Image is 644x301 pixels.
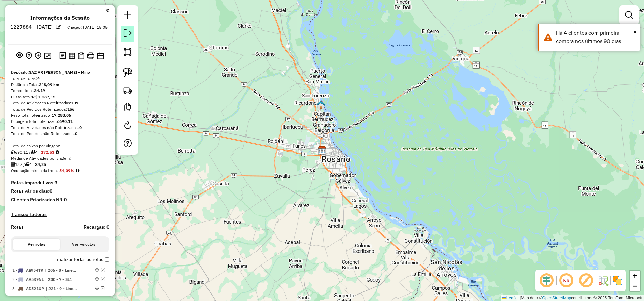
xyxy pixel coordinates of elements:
img: Selecionar atividades - laço [123,68,132,77]
em: Alterar sequência das rotas [95,268,99,272]
span: Ocultar NR [558,272,574,289]
a: Zoom out [630,281,640,291]
button: Imprimir Rotas [86,51,96,61]
em: Visualizar rota [101,277,105,281]
div: Total de caixas por viagem: [11,143,109,149]
i: Cubagem total roteirizado [11,150,15,154]
span: 206 - 8 - Linea SL7, 207 - 10 - Linea SL6/SL7 [45,267,76,273]
a: Reroteirizar Sessão [121,118,134,134]
strong: 0 [64,197,67,203]
strong: 156 [67,106,74,112]
h4: Informações da Sessão [30,15,90,21]
div: Tempo total: [11,88,109,94]
strong: 248,09 km [39,82,59,87]
div: Map data © contributors,© 2025 TomTom, Microsoft [501,295,644,301]
a: Rotas [11,224,24,230]
img: PA - San Lorenzo [316,101,325,110]
em: Alterar sequência das rotas [95,286,99,290]
h4: Clientes Priorizados NR: [11,197,109,203]
a: Zoom in [630,271,640,281]
span: + [633,271,637,280]
button: Close [633,27,637,37]
div: Custo total: [11,94,109,100]
strong: 34,25 [35,162,46,167]
i: Meta Caixas/viagem: 187,47 Diferença: -14,94 [56,150,59,154]
span: AA539NL [26,277,44,282]
button: Adicionar Atividades [33,51,43,61]
a: Nova sessão e pesquisa [121,8,134,24]
h4: Transportadoras [11,212,109,217]
i: Total de Atividades [11,162,15,167]
a: Exibir filtros [622,8,636,22]
em: Média calculada utilizando a maior ocupação (%Peso ou %Cubagem) de cada rota da sessão. Rotas cro... [76,169,79,173]
strong: SAZ AR [PERSON_NAME] - Mino [29,70,90,75]
div: Há 4 clientes com primeira compra nos últimos 90 dias [556,29,635,45]
img: Criar rota [123,85,132,95]
div: Criação: [DATE] 15:05 [65,24,110,30]
img: Fluxo de ruas [598,275,609,286]
strong: 137 [71,100,78,105]
img: SAZ AR Rosario II - Mino [318,146,327,155]
span: 204 - 7.4 - SL5, 205 - 10 - SL6 [42,295,74,301]
h4: Recargas: 0 [84,224,109,230]
div: Total de Pedidos Roteirizados: [11,106,109,112]
input: Finalizar todas as rotas [105,257,109,262]
em: Visualizar rota [101,286,105,290]
button: Exibir sessão original [15,50,24,61]
span: 2 - [12,277,44,282]
h4: Rotas vários dias: [11,188,109,194]
strong: 3 [55,180,57,186]
strong: 0 [49,188,52,194]
strong: 17.258,06 [52,113,71,118]
div: 690,11 / 4 = [11,149,109,155]
div: Peso total roteirizado: [11,112,109,118]
span: AD521XP [26,286,44,291]
button: Visualizar Romaneio [76,51,86,61]
strong: R$ 1.287,15 [32,94,55,99]
button: Logs desbloquear sessão [58,51,67,61]
strong: 24:19 [34,88,45,93]
button: Disponibilidade de veículos [96,51,105,61]
a: Criar rota [120,83,135,98]
span: 4 - [12,295,41,300]
span: 1 - [12,268,43,273]
img: Selecionar atividades - polígono [123,47,132,57]
span: AE954TK [26,268,43,273]
span: | [520,296,521,300]
strong: 54,09% [59,168,74,173]
em: Alterar sequência das rotas [95,277,99,281]
label: Finalizar todas as rotas [54,256,109,263]
a: Criar modelo [121,100,134,116]
span: Ocultar deslocamento [538,272,555,289]
strong: 0 [79,125,82,130]
a: Clique aqui para minimizar o painel [106,6,109,14]
div: Total de rotas: [11,75,109,82]
button: Ver veículos [60,239,107,250]
span: 221 - 9 - Linea SL9 [46,286,77,292]
img: Exibir/Ocultar setores [612,275,623,286]
i: Total de rotas [31,150,35,154]
div: Total de Pedidos não Roteirizados: [11,131,109,137]
a: Leaflet [502,296,519,300]
div: Depósito: [11,69,109,75]
div: Distância Total: [11,82,109,88]
span: NXI178 [26,295,41,300]
h6: 1227884 - [DATE] [10,24,53,30]
span: × [633,28,637,36]
a: Exportar sessão [121,26,134,42]
span: − [633,282,637,290]
em: Visualizar rota [101,268,105,272]
strong: 0 [75,131,77,136]
div: Cubagem total roteirizado: [11,118,109,125]
div: 137 / 4 = [11,161,109,168]
div: Média de Atividades por viagem: [11,155,109,161]
span: 200 - 7 - SL1 [45,276,77,283]
span: 3 - [12,286,44,291]
strong: 172,53 [41,149,54,155]
a: OpenStreetMap [542,296,571,300]
strong: 690,11 [59,119,73,124]
span: Ocupação média da frota: [11,168,58,173]
div: Total de Atividades não Roteirizadas: [11,125,109,131]
div: Total de Atividades Roteirizadas: [11,100,109,106]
